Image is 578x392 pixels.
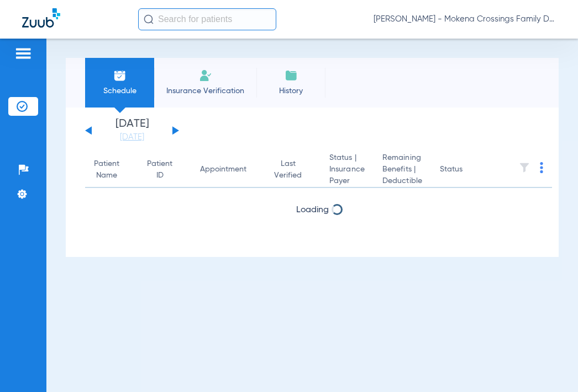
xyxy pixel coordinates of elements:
[147,158,172,181] div: Patient ID
[431,152,506,188] th: Status
[94,158,119,181] div: Patient Name
[265,85,317,96] span: History
[285,69,298,82] img: History
[199,69,212,82] img: Manual Insurance Verification
[274,158,312,181] div: Last Verified
[162,85,248,96] span: Insurance Verification
[22,8,60,28] img: Zuub Logo
[274,158,302,181] div: Last Verified
[14,47,32,60] img: hamburger-icon
[99,132,165,143] a: [DATE]
[519,162,530,173] img: filter.svg
[113,69,127,82] img: Schedule
[94,158,129,181] div: Patient Name
[93,85,146,96] span: Schedule
[540,162,543,173] img: group-dot-blue.svg
[144,14,154,24] img: Search Icon
[329,164,365,187] span: Insurance Payer
[138,8,276,30] input: Search for patients
[147,158,182,181] div: Patient ID
[374,14,556,25] span: [PERSON_NAME] - Mokena Crossings Family Dental
[99,119,165,143] li: [DATE]
[374,152,431,188] th: Remaining Benefits |
[320,152,374,188] th: Status |
[382,175,422,187] span: Deductible
[200,164,256,175] div: Appointment
[200,164,246,175] div: Appointment
[296,206,329,214] span: Loading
